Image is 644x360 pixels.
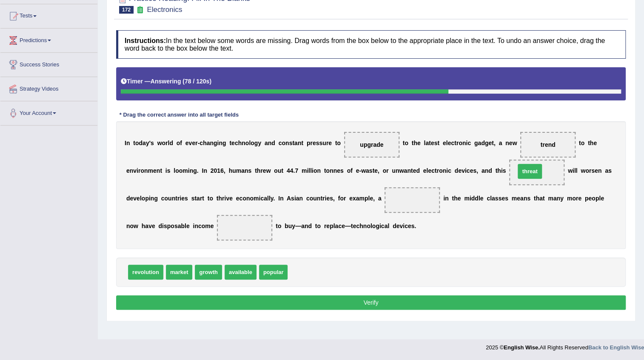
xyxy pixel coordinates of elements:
[137,195,140,202] b: e
[333,167,337,174] b: n
[328,140,332,146] b: e
[116,111,242,119] div: * Drag the correct answer into all target fields
[369,167,373,174] b: s
[254,195,259,202] b: m
[235,140,238,146] b: c
[274,167,278,174] b: o
[268,140,272,146] b: n
[209,195,213,202] b: o
[263,167,266,174] b: e
[130,195,133,202] b: e
[520,132,576,157] span: Drop target
[399,167,404,174] b: w
[207,140,210,146] b: a
[239,195,242,202] b: c
[568,167,573,174] b: w
[396,167,399,174] b: n
[295,167,298,174] b: 7
[417,140,421,146] b: e
[125,140,126,146] b: I
[413,167,416,174] b: e
[190,167,194,174] b: n
[126,195,130,202] b: d
[581,167,585,174] b: w
[279,140,282,146] b: c
[242,140,245,146] b: n
[428,167,431,174] b: e
[294,140,298,146] b: a
[386,167,388,174] b: r
[140,167,144,174] b: o
[484,167,488,174] b: n
[482,167,485,174] b: a
[151,195,154,202] b: n
[139,140,142,146] b: d
[298,140,302,146] b: n
[337,140,341,146] b: o
[481,140,485,146] b: d
[138,167,140,174] b: r
[271,140,275,146] b: d
[473,167,476,174] b: s
[194,195,197,202] b: t
[429,140,431,146] b: t
[509,160,564,185] span: Drop target
[135,140,139,146] b: o
[350,167,353,174] b: f
[385,187,440,213] span: Drop target
[145,195,149,202] b: p
[149,195,151,202] b: i
[185,195,188,202] b: s
[590,140,593,146] b: h
[443,140,446,146] b: e
[466,140,467,146] b: i
[154,195,158,202] b: g
[326,195,330,202] b: e
[210,140,214,146] b: n
[292,140,294,146] b: t
[301,140,303,146] b: t
[116,295,626,310] button: Verify
[200,195,202,202] b: r
[494,140,496,146] b: ,
[167,167,171,174] b: s
[231,140,235,146] b: e
[344,132,399,157] span: Drop target
[211,167,214,174] b: 2
[294,195,296,202] b: i
[591,167,595,174] b: s
[208,195,210,202] b: t
[366,167,369,174] b: a
[310,195,313,202] b: o
[585,167,589,174] b: o
[434,140,438,146] b: s
[242,195,246,202] b: o
[403,140,405,146] b: t
[467,167,470,174] b: c
[337,167,340,174] b: e
[182,167,188,174] b: m
[193,167,197,174] b: g
[317,195,321,202] b: n
[161,195,165,202] b: c
[465,167,467,174] b: i
[266,167,271,174] b: w
[581,140,584,146] b: o
[224,195,226,202] b: i
[265,140,268,146] b: a
[142,195,145,202] b: o
[437,167,439,174] b: r
[0,101,97,123] a: Your Account
[175,195,177,202] b: t
[142,140,146,146] b: a
[273,195,275,202] b: .
[254,140,258,146] b: g
[241,167,245,174] b: a
[182,78,185,85] b: (
[245,167,248,174] b: n
[278,195,280,202] b: I
[423,167,427,174] b: e
[335,140,337,146] b: t
[209,78,211,85] b: )
[236,167,241,174] b: m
